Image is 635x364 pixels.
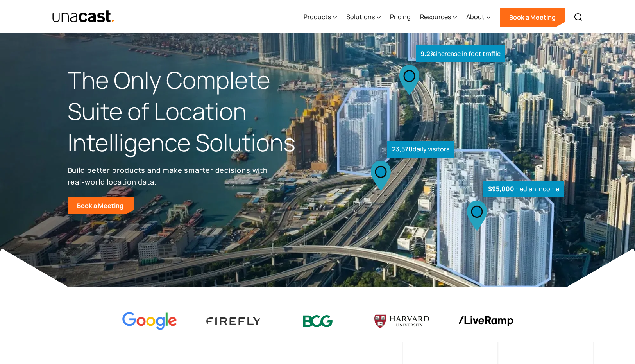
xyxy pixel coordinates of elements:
div: Solutions [346,12,375,22]
div: Resources [420,12,451,22]
h1: The Only Complete Suite of Location Intelligence Solutions [68,65,318,158]
p: Build better products and make smarter decisions with real-world location data. [68,164,271,188]
div: About [466,1,490,33]
a: Book a Meeting [68,197,134,214]
img: Firefly Advertising logo [206,317,261,325]
img: Search icon [574,13,583,22]
div: daily visitors [387,141,454,158]
div: Products [304,12,331,22]
div: median income [483,181,564,197]
div: Resources [420,1,457,33]
img: Google logo Color [122,312,177,330]
strong: 9.2% [420,49,436,58]
a: Book a Meeting [500,8,565,27]
img: BCG logo [290,310,345,332]
strong: $95,000 [488,185,514,193]
img: Unacast text logo [52,10,116,23]
a: Pricing [390,1,411,33]
div: Solutions [346,1,381,33]
img: liveramp logo [458,316,513,326]
div: About [466,12,485,22]
div: increase in foot traffic [416,45,505,62]
strong: 23,570 [392,145,413,153]
a: home [52,10,116,23]
img: Harvard U logo [374,312,429,331]
div: Products [304,1,337,33]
